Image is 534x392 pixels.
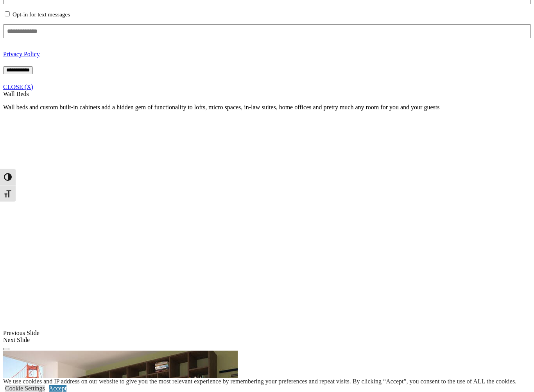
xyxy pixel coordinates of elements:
[5,385,45,392] a: Cookie Settings
[49,385,66,392] a: Accept
[3,330,531,337] div: Previous Slide
[3,378,516,385] div: We use cookies and IP address on our website to give you the most relevant experience by remember...
[3,348,9,350] button: Click here to pause slide show
[3,51,40,57] a: Privacy Policy
[13,11,70,18] label: Opt-in for text messages
[3,84,33,90] a: CLOSE (X)
[3,91,29,97] span: Wall Beds
[3,337,531,344] div: Next Slide
[3,104,531,111] p: Wall beds and custom built-in cabinets add a hidden gem of functionality to lofts, micro spaces, ...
